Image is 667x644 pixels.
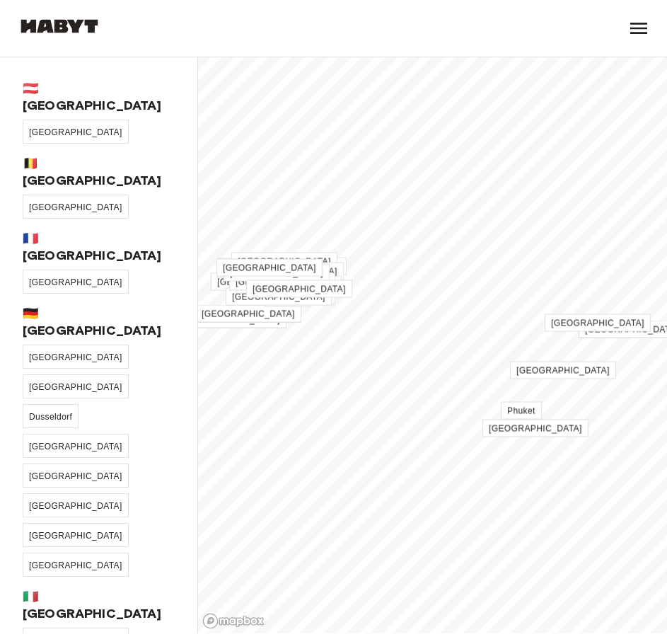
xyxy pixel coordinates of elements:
[223,263,316,273] span: [GEOGRAPHIC_DATA]
[231,253,337,270] a: [GEOGRAPHIC_DATA]
[23,230,175,264] span: 🇫🇷 [GEOGRAPHIC_DATA]
[482,420,588,437] a: [GEOGRAPHIC_DATA]
[247,262,340,272] span: [GEOGRAPHIC_DATA]
[23,345,129,369] a: [GEOGRAPHIC_DATA]
[23,464,129,488] a: [GEOGRAPHIC_DATA]
[230,268,323,278] span: [GEOGRAPHIC_DATA]
[23,404,79,428] a: Dusseldorf
[198,57,667,633] canvas: Map
[501,404,542,419] div: Map marker
[246,282,352,297] div: Map marker
[507,406,535,416] span: Phuket
[216,259,323,277] a: [GEOGRAPHIC_DATA]
[23,120,129,144] a: [GEOGRAPHIC_DATA]
[218,258,324,276] a: [GEOGRAPHIC_DATA]
[236,277,329,287] span: [GEOGRAPHIC_DATA]
[29,382,122,392] span: [GEOGRAPHIC_DATA]
[246,280,352,298] a: [GEOGRAPHIC_DATA]
[23,270,129,294] a: [GEOGRAPHIC_DATA]
[211,275,317,290] div: Map marker
[265,292,310,306] div: Map marker
[29,501,122,511] span: [GEOGRAPHIC_DATA]
[217,277,311,287] span: [GEOGRAPHIC_DATA]
[501,402,542,420] a: Phuket
[23,155,175,189] span: 🇧🇪 [GEOGRAPHIC_DATA]
[232,292,325,302] span: [GEOGRAPHIC_DATA]
[29,442,122,452] span: [GEOGRAPHIC_DATA]
[29,352,122,362] span: [GEOGRAPHIC_DATA]
[29,127,122,137] span: [GEOGRAPHIC_DATA]
[29,277,122,287] span: [GEOGRAPHIC_DATA]
[238,257,331,267] span: [GEOGRAPHIC_DATA]
[29,412,72,422] span: Dusseldorf
[17,19,102,33] img: Habyt
[23,493,129,517] a: [GEOGRAPHIC_DATA]
[551,318,644,328] span: [GEOGRAPHIC_DATA]
[23,523,129,547] a: [GEOGRAPHIC_DATA]
[236,278,342,293] div: Map marker
[229,275,335,290] div: Map marker
[510,362,616,379] a: [GEOGRAPHIC_DATA]
[224,266,330,281] div: Map marker
[29,531,122,541] span: [GEOGRAPHIC_DATA]
[23,434,129,458] a: [GEOGRAPHIC_DATA]
[482,422,588,437] div: Map marker
[23,305,175,339] span: 🇩🇪 [GEOGRAPHIC_DATA]
[23,195,129,219] a: [GEOGRAPHIC_DATA]
[516,366,610,376] span: [GEOGRAPHIC_DATA]
[216,261,323,276] div: Map marker
[510,364,616,379] div: Map marker
[217,263,323,277] div: Map marker
[202,309,295,319] span: [GEOGRAPHIC_DATA]
[253,284,346,294] span: [GEOGRAPHIC_DATA]
[180,313,286,328] div: Map marker
[29,560,122,570] span: [GEOGRAPHIC_DATA]
[489,424,582,434] span: [GEOGRAPHIC_DATA]
[23,80,175,114] span: 🇦🇹 [GEOGRAPHIC_DATA]
[231,255,337,270] div: Map marker
[195,305,301,323] a: [GEOGRAPHIC_DATA]
[545,314,651,332] a: [GEOGRAPHIC_DATA]
[226,290,332,305] div: Map marker
[202,613,265,629] a: Mapbox logo
[29,202,122,212] span: [GEOGRAPHIC_DATA]
[23,553,129,577] a: [GEOGRAPHIC_DATA]
[226,288,332,306] a: [GEOGRAPHIC_DATA]
[23,374,129,398] a: [GEOGRAPHIC_DATA]
[195,307,301,322] div: Map marker
[229,273,335,291] a: [GEOGRAPHIC_DATA]
[244,267,337,277] span: [GEOGRAPHIC_DATA]
[545,316,651,331] div: Map marker
[29,471,122,481] span: [GEOGRAPHIC_DATA]
[23,588,175,622] span: 🇮🇹 [GEOGRAPHIC_DATA]
[211,273,317,291] a: [GEOGRAPHIC_DATA]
